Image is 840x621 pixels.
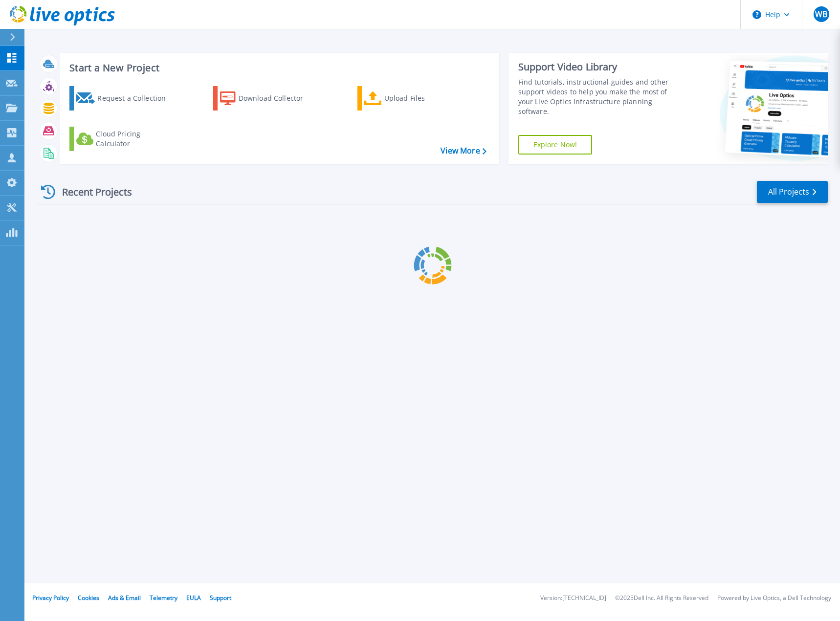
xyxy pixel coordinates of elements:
[69,86,178,111] a: Request a Collection
[69,63,486,73] h3: Start a New Project
[518,135,593,155] a: Explore Now!
[213,86,322,111] a: Download Collector
[96,129,174,149] div: Cloud Pricing Calculator
[32,594,69,602] a: Privacy Policy
[186,594,201,602] a: EULA
[69,127,178,151] a: Cloud Pricing Calculator
[518,77,680,116] div: Find tutorials, instructional guides and other support videos to help you make the most of your L...
[210,594,231,602] a: Support
[540,595,606,601] li: Version: [TECHNICAL_ID]
[357,86,466,111] a: Upload Files
[615,595,708,601] li: © 2025 Dell Inc. All Rights Reserved
[78,594,99,602] a: Cookies
[38,180,145,204] div: Recent Projects
[97,89,176,108] div: Request a Collection
[757,181,828,203] a: All Projects
[518,61,680,73] div: Support Video Library
[150,594,177,602] a: Telemetry
[815,10,827,18] span: WB
[239,89,317,108] div: Download Collector
[384,89,463,108] div: Upload Files
[717,595,831,601] li: Powered by Live Optics, a Dell Technology
[108,594,141,602] a: Ads & Email
[441,146,486,155] a: View More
